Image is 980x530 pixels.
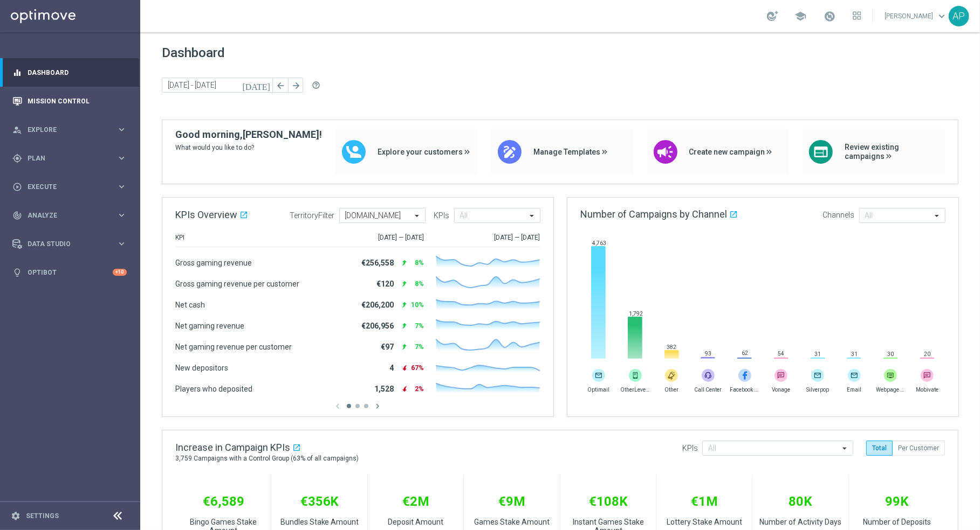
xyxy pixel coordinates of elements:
button: track_changes Analyze keyboard_arrow_right [12,211,127,220]
i: equalizer [12,68,22,78]
i: keyboard_arrow_right [116,182,127,192]
i: person_search [12,125,22,135]
span: Explore [28,127,116,133]
div: AP [949,6,969,26]
i: gps_fixed [12,154,22,163]
div: Plan [12,154,116,163]
div: Analyze [12,211,116,220]
i: play_circle_outline [12,182,22,192]
button: equalizer Dashboard [12,68,127,77]
span: keyboard_arrow_down [936,10,948,22]
a: Settings [26,513,59,519]
div: Explore [12,125,116,135]
i: keyboard_arrow_right [116,153,127,163]
div: Dashboard [12,58,127,87]
button: gps_fixed Plan keyboard_arrow_right [12,154,127,163]
i: lightbulb [12,268,22,277]
span: school [794,10,806,22]
span: Analyze [28,212,116,219]
i: track_changes [12,211,22,220]
button: play_circle_outline Execute keyboard_arrow_right [12,183,127,191]
span: Execute [28,184,116,190]
div: +10 [113,269,127,276]
i: keyboard_arrow_right [116,210,127,220]
a: Dashboard [28,58,127,87]
button: lightbulb Optibot +10 [12,268,127,277]
i: keyboard_arrow_right [116,239,127,249]
div: Optibot [12,258,127,287]
button: Data Studio keyboard_arrow_right [12,240,127,248]
a: Optibot [28,258,113,287]
button: person_search Explore keyboard_arrow_right [12,125,127,134]
a: Mission Control [28,87,127,115]
div: Execute [12,182,116,192]
a: [PERSON_NAME]keyboard_arrow_down [883,8,949,24]
i: keyboard_arrow_right [116,124,127,135]
div: Mission Control [12,87,127,115]
span: Data Studio [28,241,116,247]
button: Mission Control [12,97,127,106]
span: Plan [28,155,116,162]
i: settings [11,511,20,521]
div: Data Studio [12,239,116,249]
